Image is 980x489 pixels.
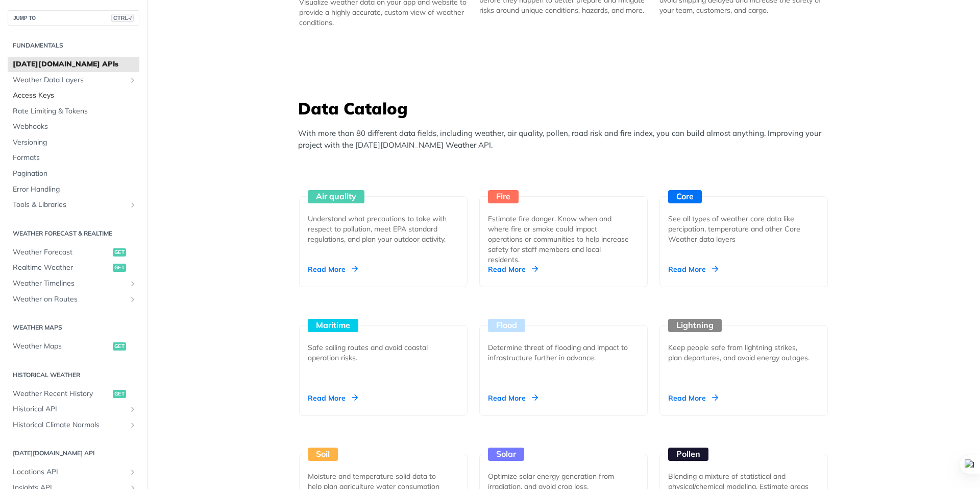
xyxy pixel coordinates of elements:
[8,449,139,458] h2: [DATE][DOMAIN_NAME] API
[8,57,139,72] a: [DATE][DOMAIN_NAME] APIs
[8,386,139,402] a: Weather Recent Historyget
[668,190,702,203] div: Core
[13,75,126,85] span: Weather Data Layers
[8,41,139,50] h2: Fundamentals
[8,166,139,181] a: Pagination
[8,104,139,119] a: Rate Limiting & Tokens
[13,420,126,430] span: Historical Climate Normals
[13,122,137,132] span: Webhooks
[13,341,110,352] span: Weather Maps
[13,263,110,273] span: Realtime Weather
[8,339,139,354] a: Weather Mapsget
[8,73,139,88] a: Weather Data LayersShow subpages for Weather Data Layers
[8,197,139,213] a: Tools & LibrariesShow subpages for Tools & Libraries
[129,280,137,288] button: Show subpages for Weather Timelines
[8,464,139,480] a: Locations APIShow subpages for Locations API
[308,448,338,461] div: Soil
[655,287,832,416] a: Lightning Keep people safe from lightning strikes, plan departures, and avoid energy outages. Rea...
[13,169,137,179] span: Pagination
[8,276,139,291] a: Weather TimelinesShow subpages for Weather Timelines
[13,247,110,258] span: Weather Forecast
[308,214,451,244] div: Understand what precautions to take with respect to pollution, meet EPA standard regulations, and...
[8,260,139,275] a: Realtime Weatherget
[129,421,137,429] button: Show subpages for Historical Climate Normals
[488,319,525,332] div: Flood
[8,323,139,332] h2: Weather Maps
[13,184,137,195] span: Error Handling
[308,264,358,274] div: Read More
[308,319,358,332] div: Maritime
[488,264,538,274] div: Read More
[8,402,139,417] a: Historical APIShow subpages for Historical API
[488,214,631,265] div: Estimate fire danger. Know when and where fire or smoke could impact operations or communities to...
[13,153,137,163] span: Formats
[488,448,524,461] div: Solar
[8,245,139,260] a: Weather Forecastget
[668,448,708,461] div: Pollen
[8,417,139,433] a: Historical Climate NormalsShow subpages for Historical Climate Normals
[668,393,718,403] div: Read More
[111,14,134,22] span: CTRL-/
[668,214,811,244] div: See all types of weather core data like percipation, temperature and other Core Weather data layers
[8,370,139,380] h2: Historical Weather
[129,201,137,209] button: Show subpages for Tools & Libraries
[8,150,139,166] a: Formats
[8,88,139,103] a: Access Keys
[488,190,519,203] div: Fire
[13,90,137,101] span: Access Keys
[475,158,652,287] a: Fire Estimate fire danger. Know when and where fire or smoke could impact operations or communiti...
[13,294,126,305] span: Weather on Routes
[13,404,126,414] span: Historical API
[298,97,834,120] h3: Data Catalog
[8,10,139,26] button: JUMP TOCTRL-/
[308,342,451,363] div: Safe sailing routes and avoid coastal operation risks.
[295,287,472,416] a: Maritime Safe sailing routes and avoid coastal operation risks. Read More
[13,106,137,117] span: Rate Limiting & Tokens
[129,295,137,304] button: Show subpages for Weather on Routes
[668,319,722,332] div: Lightning
[308,190,364,203] div: Air quality
[475,287,652,416] a: Flood Determine threat of flooding and impact to infrastructure further in advance. Read More
[308,393,358,403] div: Read More
[655,158,832,287] a: Core See all types of weather core data like percipation, temperature and other Core Weather data...
[8,135,139,150] a: Versioning
[298,128,834,151] p: With more than 80 different data fields, including weather, air quality, pollen, road risk and fi...
[8,119,139,134] a: Webhooks
[129,468,137,476] button: Show subpages for Locations API
[13,278,126,289] span: Weather Timelines
[129,76,137,84] button: Show subpages for Weather Data Layers
[113,390,126,398] span: get
[13,467,126,477] span: Locations API
[668,264,718,274] div: Read More
[488,342,631,363] div: Determine threat of flooding and impact to infrastructure further in advance.
[488,393,538,403] div: Read More
[13,137,137,148] span: Versioning
[295,158,472,287] a: Air quality Understand what precautions to take with respect to pollution, meet EPA standard regu...
[113,264,126,272] span: get
[8,292,139,307] a: Weather on RoutesShow subpages for Weather on Routes
[113,342,126,351] span: get
[8,229,139,238] h2: Weather Forecast & realtime
[8,182,139,197] a: Error Handling
[668,342,811,363] div: Keep people safe from lightning strikes, plan departures, and avoid energy outages.
[13,389,110,399] span: Weather Recent History
[13,59,137,69] span: [DATE][DOMAIN_NAME] APIs
[113,248,126,257] span: get
[129,405,137,413] button: Show subpages for Historical API
[13,200,126,210] span: Tools & Libraries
